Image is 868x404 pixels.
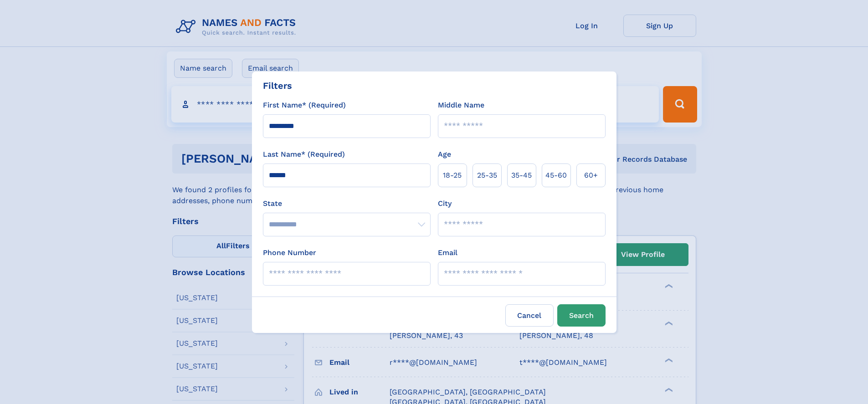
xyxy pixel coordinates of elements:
[505,304,554,327] label: Cancel
[438,247,457,258] label: Email
[438,149,451,160] label: Age
[263,79,292,92] div: Filters
[443,170,462,181] span: 18‑25
[438,100,484,111] label: Middle Name
[477,170,497,181] span: 25‑35
[438,198,452,209] label: City
[263,247,316,258] label: Phone Number
[511,170,532,181] span: 35‑45
[545,170,567,181] span: 45‑60
[263,100,346,111] label: First Name* (Required)
[557,304,606,327] button: Search
[263,198,431,209] label: State
[263,149,345,160] label: Last Name* (Required)
[584,170,598,181] span: 60+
